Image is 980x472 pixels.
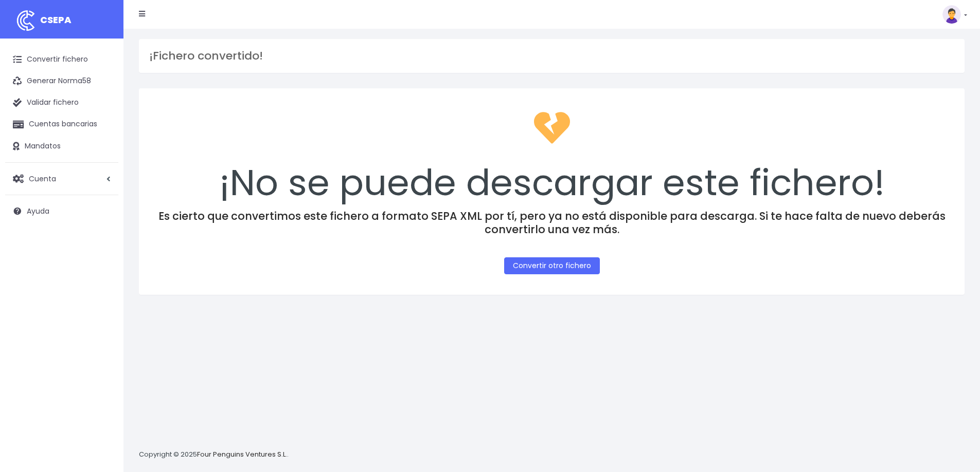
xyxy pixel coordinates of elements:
a: Validar fichero [5,92,118,114]
a: Cuenta [5,168,118,190]
a: Generar Norma58 [5,70,118,92]
p: Copyright © 2025 . [139,449,289,460]
h4: Es cierto que convertimos este fichero a formato SEPA XML por tí, pero ya no está disponible para... [152,210,951,235]
h3: ¡Fichero convertido! [149,49,954,63]
img: profile [942,5,961,24]
a: Mandatos [5,136,118,157]
div: ¡No se puede descargar este fichero! [152,102,951,210]
a: Cuentas bancarias [5,114,118,135]
a: Four Penguins Ventures S.L. [197,449,287,459]
a: Ayuda [5,200,118,222]
span: Cuenta [29,173,56,183]
span: Ayuda [27,206,49,216]
img: logo [13,8,39,33]
a: Convertir fichero [5,49,118,70]
a: Convertir otro fichero [504,257,600,274]
span: CSEPA [40,13,72,26]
